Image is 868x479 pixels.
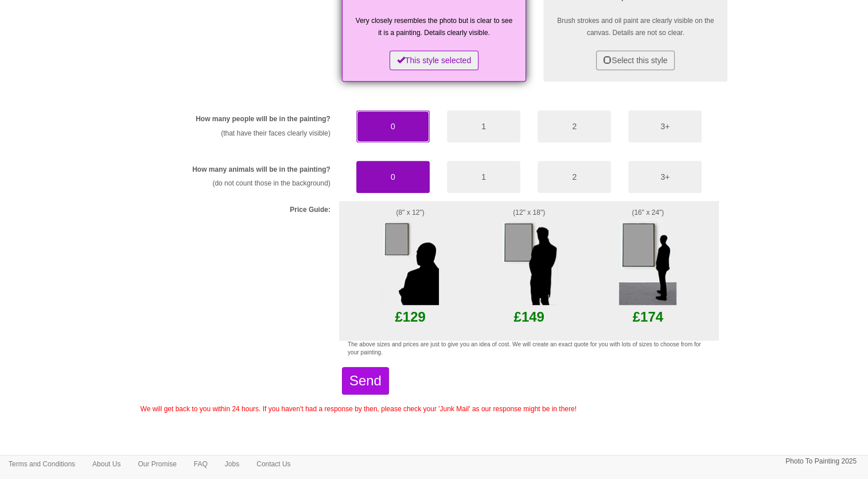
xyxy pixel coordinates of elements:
[216,455,248,473] a: Jobs
[585,305,711,329] p: £174
[382,219,439,305] img: Example size of a small painting
[356,110,430,142] button: 0
[538,110,611,142] button: 2
[158,128,330,140] p: (that have their faces clearly visible)
[356,161,430,193] button: 0
[447,110,520,142] button: 1
[248,455,299,473] a: Contact Us
[447,161,520,193] button: 1
[141,403,728,415] p: We will get back to you within 24 hours. If you haven't had a response by then, please check your...
[348,341,711,357] p: The above sizes and prices are just to give you an idea of cost. We will create an exact quote fo...
[785,455,857,468] p: Photo To Painting 2025
[348,305,473,329] p: £129
[490,305,568,329] p: £149
[500,219,558,305] img: Example size of a Midi painting
[390,51,478,70] button: This style selected
[192,165,330,175] label: How many animals will be in the painting?
[555,15,716,39] p: Brush strokes and oil paint are clearly visible on the canvas. Details are not so clear.
[84,455,129,473] a: About Us
[628,110,702,142] button: 3+
[342,367,389,395] button: Send
[596,51,675,70] button: Select this style
[619,219,676,305] img: Example size of a large painting
[129,455,185,473] a: Our Promise
[290,205,330,215] label: Price Guide:
[628,161,702,193] button: 3+
[490,207,568,219] p: (12" x 18")
[158,177,330,190] p: (do not count those in the background)
[196,114,330,124] label: How many people will be in the painting?
[538,161,611,193] button: 2
[348,207,473,219] p: (8" x 12")
[185,455,216,473] a: FAQ
[353,15,515,39] p: Very closely resembles the photo but is clear to see it is a painting. Details clearly visible.
[585,207,711,219] p: (16" x 24")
